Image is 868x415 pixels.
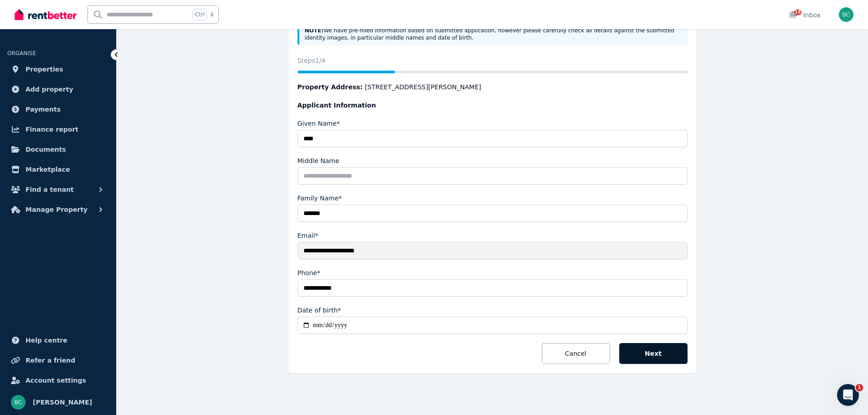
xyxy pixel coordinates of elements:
[856,384,863,391] span: 1
[298,23,688,45] div: We have pre-filled information based on submitted application, however please carefully check all...
[789,10,821,20] div: Inbox
[193,9,207,20] span: Ctrl
[837,384,859,406] iframe: Intercom live chat
[26,204,87,215] span: Manage Property
[542,343,610,364] button: Cancel
[7,200,109,219] button: Manage Property
[26,355,75,366] span: Refer a friend
[26,144,66,155] span: Documents
[7,140,109,159] a: Documents
[26,164,70,175] span: Marketplace
[15,8,77,21] img: RentBetter
[26,104,61,115] span: Payments
[26,64,63,75] span: Properties
[26,335,67,346] span: Help centre
[7,80,109,98] a: Add property
[298,119,340,128] label: Given Name*
[7,351,109,369] a: Refer a friend
[7,371,109,389] a: Account settings
[26,375,86,386] span: Account settings
[298,101,688,110] legend: Applicant Information
[211,11,214,18] span: k
[839,7,853,22] img: Brett Cumming
[26,84,73,95] span: Add property
[7,50,36,56] span: ORGANISE
[298,56,688,65] p: Steps 1 /4
[305,27,324,34] strong: NOTE:
[11,395,26,410] img: Brett Cumming
[298,268,320,277] label: Phone*
[298,194,342,203] label: Family Name*
[298,156,339,165] label: Middle Name
[7,160,109,179] a: Marketplace
[7,331,109,349] a: Help centre
[298,306,341,315] label: Date of birth*
[7,100,109,118] a: Payments
[26,124,78,135] span: Finance report
[619,343,688,364] button: Next
[7,120,109,138] a: Finance report
[33,397,92,408] span: [PERSON_NAME]
[298,83,363,91] span: Property Address:
[26,184,74,195] span: Find a tenant
[365,82,481,92] span: [STREET_ADDRESS][PERSON_NAME]
[7,180,109,199] button: Find a tenant
[794,10,801,15] span: 19
[7,60,109,78] a: Properties
[298,231,318,240] label: Email*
